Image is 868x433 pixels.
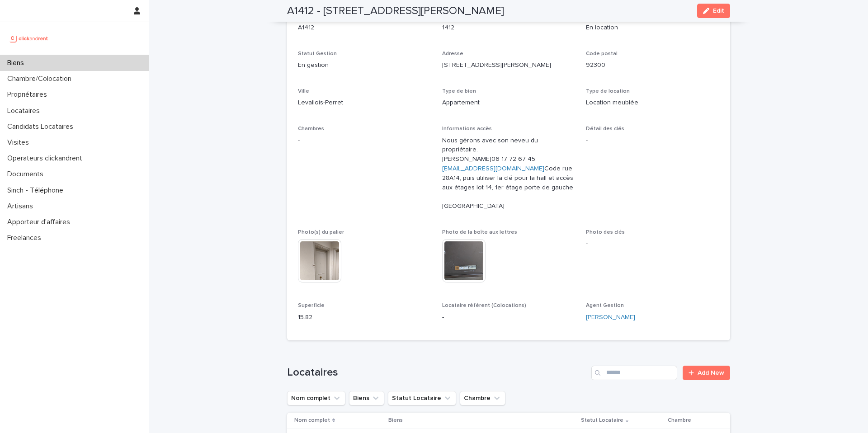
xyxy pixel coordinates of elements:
span: Agent Gestion [586,303,624,308]
p: A1412 [298,23,431,33]
a: [EMAIL_ADDRESS][DOMAIN_NAME] [442,165,544,172]
p: 15.82 [298,313,431,322]
p: - [586,239,719,249]
a: Add New [683,366,730,380]
input: Search [591,366,677,380]
p: Chambre/Colocation [4,75,79,83]
span: Statut Gestion [298,51,337,56]
span: Type de bien [442,89,476,94]
p: Statut Locataire [581,415,623,425]
p: - [586,136,719,146]
p: Levallois-Perret [298,98,431,108]
button: Nom complet [287,391,345,405]
span: Photo(s) du palier [298,230,344,235]
span: Edit [713,8,724,14]
p: Apporteur d'affaires [4,218,77,226]
h2: A1412 - [STREET_ADDRESS][PERSON_NAME] [287,5,504,18]
p: 1412 [442,23,576,33]
p: Code rue 28A14, puis utiliser la clé pour la hall et accès aux étages lot 14, 1er étage porte de ... [442,136,576,211]
button: Statut Locataire [388,391,456,405]
h1: Locataires [287,366,588,379]
span: Locataire référent (Colocations) [442,303,526,308]
p: 92300 [586,61,719,70]
p: Artisans [4,202,40,211]
span: Code postal [586,51,618,56]
p: Candidats Locataires [4,122,80,131]
span: Add New [698,370,724,376]
p: Propriétaires [4,90,54,99]
p: - [298,136,431,146]
ringover-84e06f14122c: Nous gérons avec son neveu du propriétaire. [PERSON_NAME] [442,137,540,163]
p: Visites [4,138,36,147]
span: Adresse [442,51,463,56]
p: Biens [4,59,31,67]
p: En location [586,23,719,33]
button: Biens [349,391,384,405]
span: Détail des clés [586,126,624,132]
span: Photo des clés [586,230,625,235]
ringoverc2c-84e06f14122c: Call with Ringover [491,156,535,162]
p: Biens [388,415,403,425]
p: En gestion [298,61,431,70]
img: UCB0brd3T0yccxBKYDjQ [7,29,51,47]
a: [PERSON_NAME] [586,313,635,322]
p: Chambre [668,415,691,425]
span: Chambres [298,126,324,132]
p: Location meublée [586,98,719,108]
ringoverc2c-number-84e06f14122c: 06 17 72 67 45 [491,156,535,162]
p: Sinch - Téléphone [4,186,71,195]
p: Locataires [4,107,47,115]
p: Nom complet [294,415,330,425]
span: Type de location [586,89,630,94]
span: Photo de la boîte aux lettres [442,230,517,235]
p: Operateurs clickandrent [4,154,90,163]
button: Chambre [460,391,505,405]
p: Documents [4,170,51,179]
button: Edit [697,4,730,18]
span: Ville [298,89,309,94]
p: - [442,313,576,322]
p: Appartement [442,98,576,108]
span: Superficie [298,303,325,308]
p: [STREET_ADDRESS][PERSON_NAME] [442,61,576,70]
span: Informations accès [442,126,492,132]
p: Freelances [4,234,48,242]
